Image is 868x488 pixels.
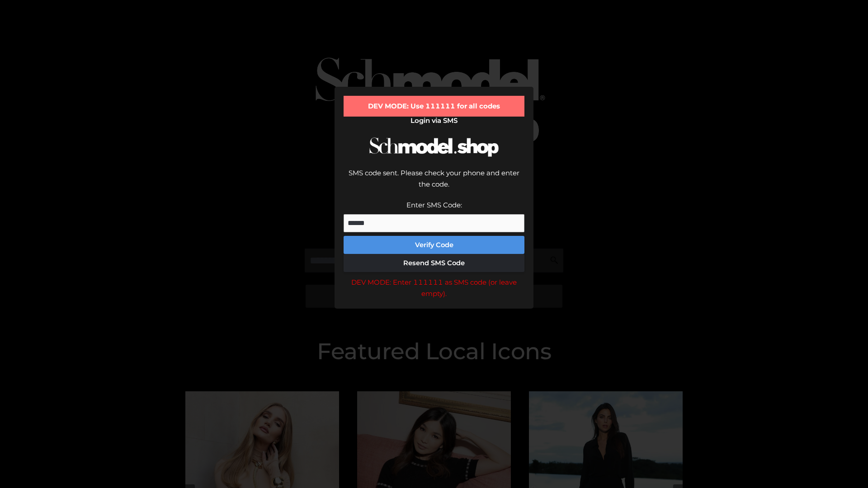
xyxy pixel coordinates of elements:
div: DEV MODE: Enter 111111 as SMS code (or leave empty). [344,277,524,300]
div: SMS code sent. Please check your phone and enter the code. [344,167,524,199]
div: DEV MODE: Use 111111 for all codes [344,96,524,117]
img: Schmodel Logo [366,129,502,165]
button: Resend SMS Code [344,254,524,272]
button: Verify Code [344,236,524,254]
h2: Login via SMS [344,117,524,125]
label: Enter SMS Code: [406,201,462,209]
